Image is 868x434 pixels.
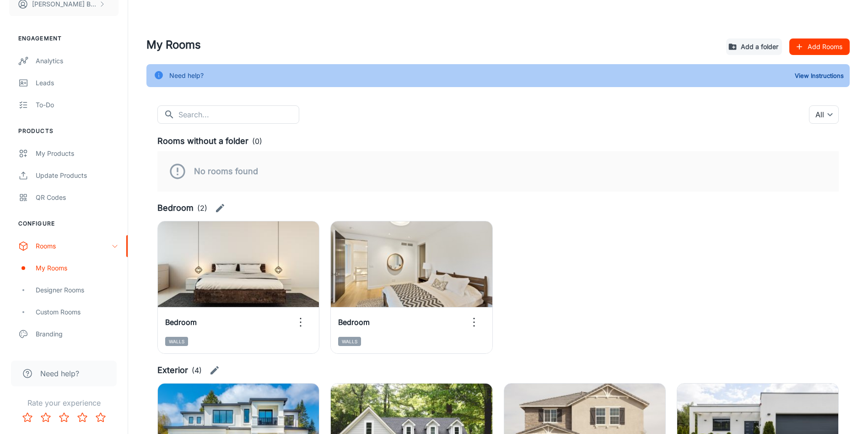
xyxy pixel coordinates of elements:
[36,241,111,251] div: Rooms
[37,408,55,427] button: Rate 2 star
[36,100,119,110] div: To-do
[809,105,839,124] div: All
[252,136,262,147] p: (0)
[36,78,119,88] div: Leads
[73,408,92,427] button: Rate 4 star
[18,408,37,427] button: Rate 1 star
[36,285,119,295] div: Designer Rooms
[92,408,110,427] button: Rate 5 star
[36,307,119,317] div: Custom Rooms
[789,38,850,55] button: Add Rooms
[7,397,120,408] p: Rate your experience
[55,408,73,427] button: Rate 3 star
[165,337,188,346] span: Walls
[197,203,207,214] p: (2)
[178,105,299,124] input: Search...
[338,317,370,328] h6: Bedroom
[146,37,719,53] h4: My Rooms
[36,263,119,273] div: My Rooms
[157,202,194,214] h6: Bedroom
[36,56,119,66] div: Analytics
[36,170,119,181] div: Update Products
[36,329,119,339] div: Branding
[338,337,361,346] span: Walls
[726,38,782,55] button: Add a folder
[36,192,119,203] div: QR Codes
[194,165,258,178] h6: No rooms found
[36,148,119,159] div: My Products
[157,364,188,377] h6: Exterior
[192,365,202,376] p: (4)
[157,135,248,148] h6: Rooms without a folder
[40,368,79,379] span: Need help?
[793,69,846,82] button: View Instructions
[169,67,204,84] div: Need help?
[165,317,197,328] h6: Bedroom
